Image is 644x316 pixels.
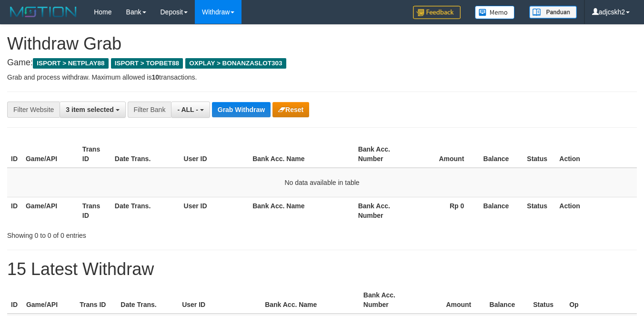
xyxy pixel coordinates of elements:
th: Bank Acc. Name [249,197,354,224]
th: Rp 0 [411,197,479,224]
h1: 15 Latest Withdraw [7,260,637,279]
td: No data available in table [7,168,637,197]
th: Amount [411,141,479,168]
strong: 10 [151,73,159,81]
img: panduan.png [529,6,577,19]
h1: Withdraw Grab [7,34,637,53]
th: Balance [478,141,523,168]
th: Trans ID [79,197,111,224]
span: OXPLAY > BONANZASLOT303 [185,58,286,69]
th: Bank Acc. Number [354,197,411,224]
th: Trans ID [76,286,117,314]
th: User ID [180,141,249,168]
h4: Game: [7,58,637,68]
th: Status [523,197,555,224]
th: ID [7,197,22,224]
th: Balance [485,286,529,314]
th: Status [523,141,555,168]
span: ISPORT > NETPLAY88 [33,58,109,69]
th: ID [7,141,22,168]
th: Op [565,286,637,314]
th: User ID [178,286,261,314]
th: User ID [180,197,249,224]
button: 3 item selected [60,102,125,118]
img: Button%20Memo.svg [475,6,515,19]
th: Trans ID [79,141,111,168]
div: Filter Bank [128,102,171,118]
th: Bank Acc. Name [261,286,360,314]
th: Game/API [22,197,79,224]
button: Reset [272,102,309,117]
th: Game/API [22,286,76,314]
th: Amount [423,286,486,314]
th: ID [7,286,22,314]
th: Bank Acc. Number [360,286,423,314]
th: Action [555,197,637,224]
th: Bank Acc. Name [249,141,354,168]
th: Action [555,141,637,168]
div: Showing 0 to 0 of 0 entries [7,227,261,240]
img: MOTION_logo.png [7,5,80,19]
p: Grab and process withdraw. Maximum allowed is transactions. [7,72,637,82]
th: Status [529,286,565,314]
th: Game/API [22,141,79,168]
span: - ALL - [177,106,198,113]
th: Bank Acc. Number [354,141,411,168]
th: Date Trans. [111,141,180,168]
th: Date Trans. [111,197,180,224]
th: Balance [478,197,523,224]
span: ISPORT > TOPBET88 [111,58,183,69]
button: Grab Withdraw [212,102,271,117]
img: Feedback.jpg [413,6,461,19]
th: Date Trans. [117,286,178,314]
button: - ALL - [171,102,210,118]
span: 3 item selected [66,106,113,113]
div: Filter Website [7,102,60,118]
